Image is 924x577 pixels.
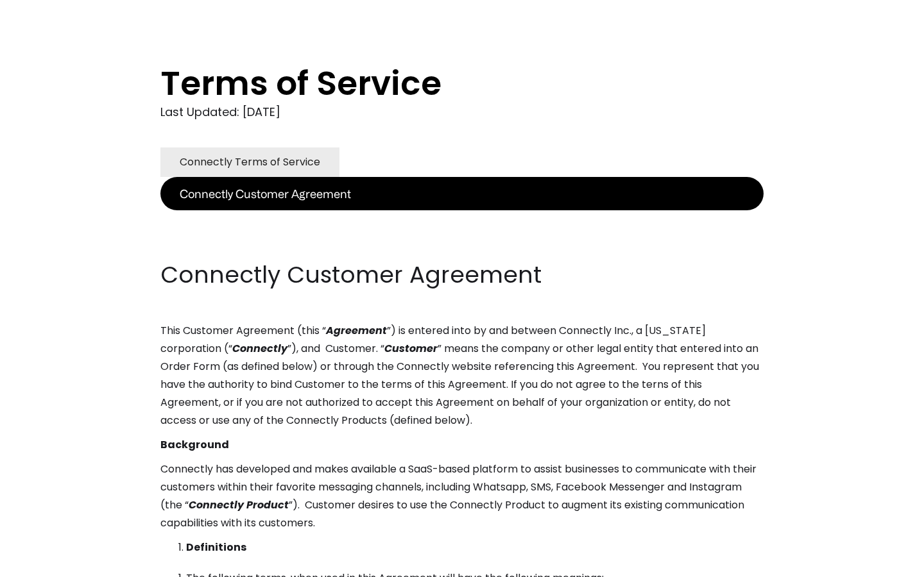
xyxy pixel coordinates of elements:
[160,235,764,253] p: ‍
[160,210,764,228] p: ‍
[180,185,351,203] div: Connectly Customer Agreement
[384,341,438,356] em: Customer
[160,64,712,103] h1: Terms of Service
[180,153,320,171] div: Connectly Terms of Service
[160,259,764,291] h2: Connectly Customer Agreement
[160,103,764,122] div: Last Updated: [DATE]
[189,498,289,512] em: Connectly Product
[160,437,229,452] strong: Background
[186,540,246,555] strong: Definitions
[232,341,287,356] em: Connectly
[26,555,77,573] ul: Language list
[160,322,764,430] p: This Customer Agreement (this “ ”) is entered into by and between Connectly Inc., a [US_STATE] co...
[13,553,77,573] aside: Language selected: English
[326,323,387,338] em: Agreement
[160,460,764,532] p: Connectly has developed and makes available a SaaS-based platform to assist businesses to communi...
